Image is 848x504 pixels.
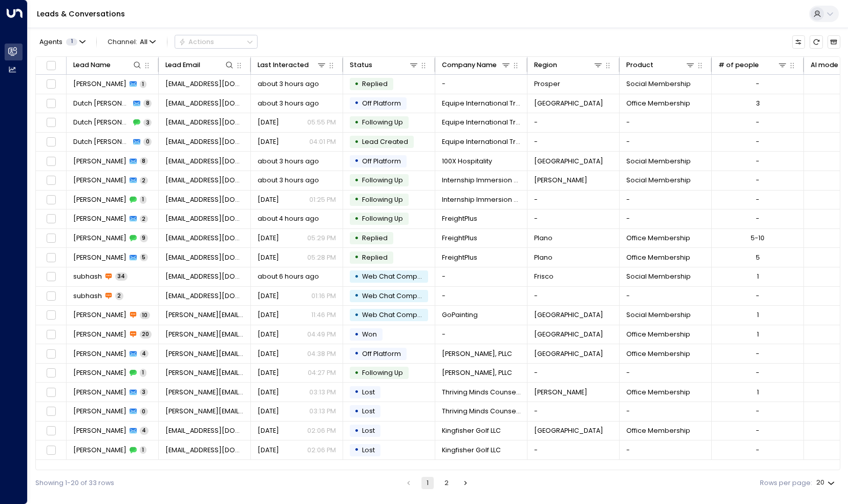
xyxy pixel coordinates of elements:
[756,79,759,89] div: -
[73,368,126,377] span: Ashley Ruleman
[534,310,603,320] span: North Richland Hills
[760,478,812,488] label: Rows per page:
[73,426,126,435] span: Fiona Cohen
[527,133,620,152] td: -
[140,427,149,434] span: 4
[626,330,690,339] span: Office Membership
[756,426,759,435] div: -
[73,137,131,146] span: Dutch Blackwell
[45,213,57,225] span: Toggle select row
[442,407,521,416] span: Thriving Minds Counseling PLLC
[527,287,620,306] td: -
[140,215,148,223] span: 2
[354,173,359,188] div: •
[258,368,279,377] span: Oct 09, 2025
[442,234,477,243] span: FreightPlus
[362,137,408,146] span: Lead Created
[258,195,279,204] span: Oct 10, 2025
[626,99,690,108] span: Office Membership
[718,59,759,71] div: # of people
[756,157,759,166] div: -
[362,330,377,339] span: Won
[307,118,336,127] p: 05:55 PM
[442,349,512,359] span: Storm Ruleman, PLLC
[309,388,336,397] p: 03:13 PM
[258,118,279,127] span: Oct 10, 2025
[362,214,403,223] span: Following Up
[626,272,691,281] span: Social Membership
[258,426,279,435] span: Oct 09, 2025
[73,195,126,204] span: Gerald Turner
[165,272,244,281] span: subhash@gatitaa.com
[757,330,759,339] div: 1
[258,214,319,223] span: about 4 hours ago
[810,35,822,48] span: Refresh
[45,233,57,244] span: Toggle select row
[45,136,57,148] span: Toggle select row
[362,157,401,165] span: Off Platform
[350,59,372,71] div: Status
[756,368,759,377] div: -
[165,368,244,377] span: ashley@stormruleman.com
[175,35,258,49] div: Button group with a nested menu
[354,153,359,169] div: •
[309,407,336,416] p: 03:13 PM
[756,99,760,108] div: 3
[45,155,57,167] span: Toggle select row
[442,59,497,71] div: Company Name
[718,59,788,71] div: # of people
[66,38,77,46] span: 1
[73,388,126,397] span: Tara Willson
[757,388,759,397] div: 1
[45,387,57,398] span: Toggle select row
[45,290,57,302] span: Toggle select row
[73,59,143,71] div: Lead Name
[756,176,759,185] div: -
[362,310,435,319] span: Web Chat Completed
[756,446,759,455] div: -
[756,349,759,359] div: -
[35,478,114,488] div: Showing 1-20 of 33 rows
[534,99,603,108] span: North Richland Hills
[362,426,375,435] span: Lost
[104,35,159,48] button: Channel:All
[73,310,126,320] span: Mariya Richardson
[435,287,527,306] td: -
[258,310,279,320] span: Yesterday
[534,272,554,281] span: Frisco
[354,346,359,362] div: •
[165,330,244,339] span: r.lee@se-rencon.com
[165,137,244,146] span: dutchblackwell07@gmail.com
[534,253,553,262] span: Plano
[534,176,587,185] span: McKinney
[175,35,258,49] button: Actions
[37,9,125,19] a: Leads & Conversations
[140,196,146,203] span: 1
[309,137,336,146] p: 04:01 PM
[45,78,57,90] span: Toggle select row
[756,253,760,262] div: 5
[73,291,102,301] span: subhash
[311,310,336,320] p: 11:46 PM
[757,272,759,281] div: 1
[354,442,359,458] div: •
[308,368,336,377] p: 04:27 PM
[620,133,712,152] td: -
[307,253,336,262] p: 05:28 PM
[534,234,553,243] span: Plano
[45,251,57,263] span: Toggle select row
[534,59,557,71] div: Region
[143,138,152,145] span: 0
[620,209,712,228] td: -
[442,368,512,377] span: Storm Ruleman, PLLC
[442,59,512,71] div: Company Name
[73,330,126,339] span: Randy Lee
[354,95,359,111] div: •
[45,271,57,283] span: Toggle select row
[626,349,690,359] span: Office Membership
[73,446,126,455] span: Fiona Cohen
[140,80,146,88] span: 1
[442,446,501,455] span: Kingfisher Golf LLC
[258,291,279,301] span: Yesterday
[534,79,560,89] span: Prosper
